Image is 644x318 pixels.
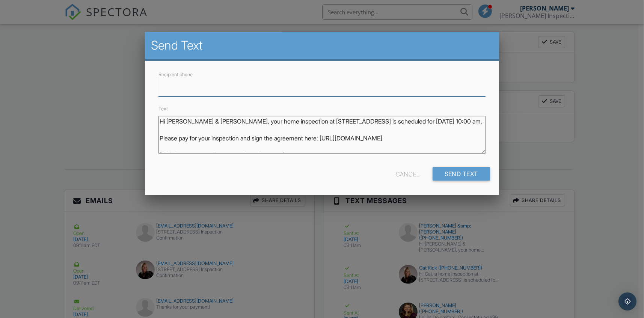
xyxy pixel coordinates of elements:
[618,292,636,310] div: Open Intercom Messenger
[158,106,168,112] label: Text
[151,38,493,53] h2: Send Text
[158,116,486,154] textarea: Hi [PERSON_NAME] & [PERSON_NAME], your home inspection at [STREET_ADDRESS] is scheduled for [DATE...
[396,167,420,181] div: Cancel
[158,72,193,77] label: Recipient phone
[433,167,490,181] input: Send Text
